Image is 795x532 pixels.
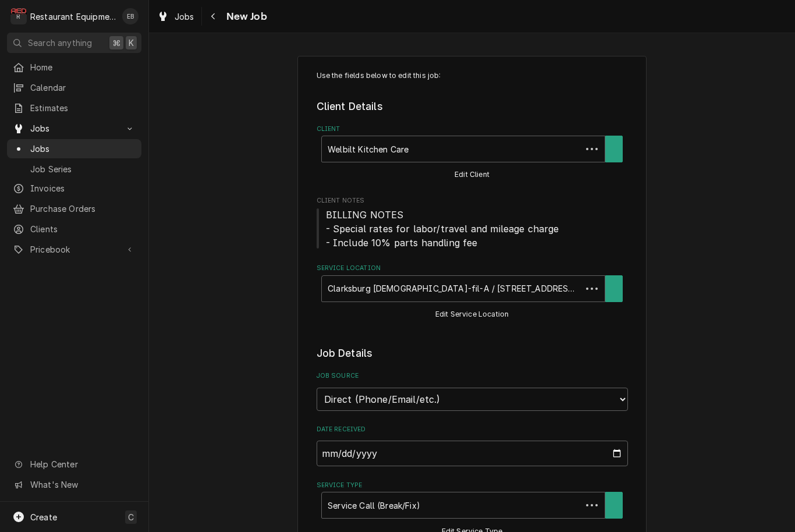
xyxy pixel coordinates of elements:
a: Go to Jobs [7,119,141,138]
a: Estimates [7,98,141,118]
span: New Job [223,9,267,24]
a: Jobs [7,139,141,158]
span: Jobs [30,143,136,155]
span: Client Notes [317,208,628,250]
label: Service Type [317,481,628,490]
legend: Client Details [317,99,628,114]
div: Restaurant Equipment Diagnostics [30,10,116,23]
label: Job Source [317,371,628,381]
span: Invoices [30,182,136,194]
a: Clients [7,219,141,239]
span: Jobs [175,10,194,23]
label: Date Received [317,425,628,434]
label: Client [317,125,628,134]
span: Client Notes [317,196,628,205]
span: Search anything [28,37,92,49]
div: Service Location [317,264,628,321]
span: What's New [30,478,134,491]
div: Job Source [317,371,628,410]
button: Search anything⌘K [7,33,141,53]
input: yyyy-mm-dd [317,441,628,466]
span: BILLING NOTES - Special rates for labor/travel and mileage charge - Include 10% parts handling fee [326,209,559,249]
div: Client Notes [317,196,628,249]
span: Create [30,512,57,522]
a: Jobs [152,7,199,26]
div: Date Received [317,425,628,466]
span: Clients [30,223,136,235]
button: Edit Client [453,168,491,182]
div: Emily Bird's Avatar [122,8,139,24]
button: Create New Location [605,275,623,302]
span: C [128,511,134,523]
span: Purchase Orders [30,203,136,215]
div: R [10,8,27,24]
label: Service Location [317,264,628,273]
a: Calendar [7,78,141,97]
a: Home [7,58,141,77]
button: Navigate back [204,7,223,26]
span: ⌘ [112,37,120,49]
a: Go to Help Center [7,455,141,474]
span: Pricebook [30,243,118,256]
span: Calendar [30,81,136,94]
div: Client [317,125,628,182]
span: Estimates [30,102,136,114]
span: Job Series [30,163,136,175]
a: Job Series [7,159,141,179]
a: Go to What's New [7,475,141,494]
a: Purchase Orders [7,199,141,218]
a: Invoices [7,179,141,198]
span: Jobs [30,122,118,134]
legend: Job Details [317,346,628,361]
span: Home [30,61,136,73]
span: Help Center [30,458,134,470]
p: Use the fields below to edit this job: [317,70,628,81]
button: Create New Service [605,492,623,519]
span: K [129,37,134,49]
a: Go to Pricebook [7,240,141,259]
div: EB [122,8,139,24]
button: Edit Service Location [434,307,511,322]
button: Create New Client [605,136,623,162]
div: Restaurant Equipment Diagnostics's Avatar [10,8,27,24]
